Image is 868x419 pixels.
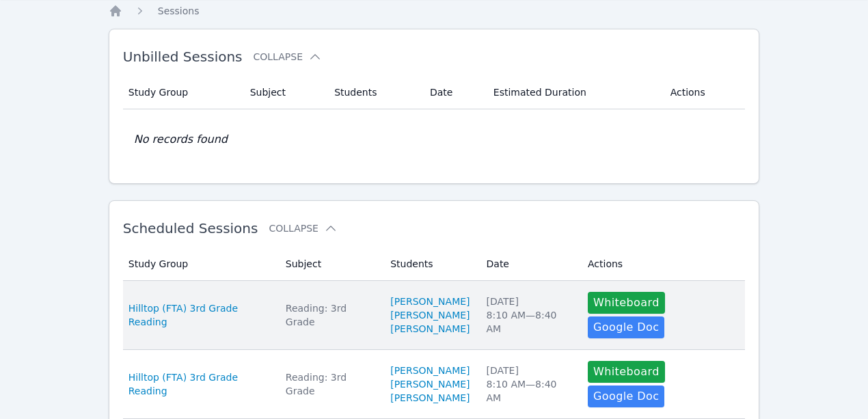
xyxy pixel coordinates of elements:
th: Actions [662,76,746,109]
th: Estimated Duration [485,76,662,109]
th: Study Group [123,247,277,281]
nav: Breadcrumb [109,4,760,18]
th: Date [422,76,485,109]
div: [DATE] 8:10 AM — 8:40 AM [487,364,571,405]
a: [PERSON_NAME] [390,364,470,377]
th: Subject [277,247,382,281]
a: Google Doc [588,316,664,338]
th: Students [326,76,422,109]
a: Sessions [158,4,200,18]
div: [DATE] 8:10 AM — 8:40 AM [487,295,571,336]
a: [PERSON_NAME] [390,295,470,308]
a: [PERSON_NAME] [390,377,470,391]
th: Actions [580,247,745,281]
span: Unbilled Sessions [123,49,243,65]
span: Sessions [158,5,200,16]
span: Scheduled Sessions [123,220,258,236]
div: Reading: 3rd Grade [286,301,374,329]
a: Hilltop (FTA) 3rd Grade Reading [128,370,269,398]
td: No records found [123,109,746,170]
button: Whiteboard [588,361,665,383]
button: Collapse [254,50,322,64]
tr: Hilltop (FTA) 3rd Grade ReadingReading: 3rd Grade[PERSON_NAME][PERSON_NAME][PERSON_NAME][DATE]8:1... [123,281,746,350]
th: Students [382,247,478,281]
th: Subject [242,76,326,109]
button: Collapse [269,221,337,235]
a: [PERSON_NAME] [390,391,470,405]
th: Study Group [123,76,242,109]
a: Hilltop (FTA) 3rd Grade Reading [128,301,269,329]
a: [PERSON_NAME] [390,308,470,322]
a: [PERSON_NAME] [390,322,470,336]
button: Whiteboard [588,292,665,314]
a: Google Doc [588,386,664,407]
th: Date [478,247,580,281]
div: Reading: 3rd Grade [286,370,374,398]
tr: Hilltop (FTA) 3rd Grade ReadingReading: 3rd Grade[PERSON_NAME][PERSON_NAME][PERSON_NAME][DATE]8:1... [123,350,746,419]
